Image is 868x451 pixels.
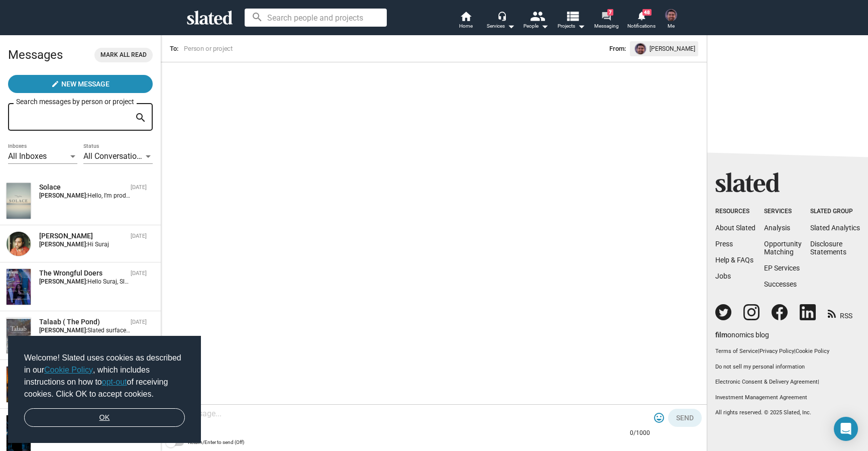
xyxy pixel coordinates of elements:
[7,183,31,219] img: Solace
[759,348,794,354] a: Privacy Policy
[715,379,818,385] a: Electronic Consent & Delivery Agreement
[39,231,127,241] div: Pranav brara
[523,20,549,32] div: People
[44,366,93,374] a: Cookie Policy
[764,224,790,232] a: Analysis
[8,151,47,161] span: All Inboxes
[594,20,619,32] span: Messaging
[94,48,153,62] button: Mark all read
[24,408,185,427] a: dismiss cookie message
[715,394,860,402] a: Investment Management Agreement
[764,264,800,272] a: EP Services
[810,208,860,216] div: Slated Group
[642,9,652,16] span: 48
[460,10,472,22] mat-icon: home
[245,9,387,27] input: Search people and projects
[131,233,147,239] time: [DATE]
[715,272,731,280] a: Jobs
[607,9,613,16] span: 7
[575,20,587,32] mat-icon: arrow_drop_down
[39,268,127,278] div: The Wrongful Doers
[39,183,127,192] div: Solace
[636,11,646,20] mat-icon: notifications
[39,317,127,327] div: Talaab ( The Pond)
[188,436,244,448] span: Return/Enter to send (Off)
[558,20,585,32] span: Projects
[518,10,554,32] button: People
[61,75,110,93] span: New Message
[601,11,611,21] mat-icon: forum
[715,409,860,417] p: All rights reserved. © 2025 Slated, Inc.
[665,9,677,21] img: Suraj Gupta
[715,240,733,248] a: Press
[51,80,59,88] mat-icon: create
[715,256,753,264] a: Help & FAQs
[8,336,201,443] div: cookieconsent
[87,327,517,334] span: Slated surfaced you as a match for my project, Talaab ( The Pond). I would love to share more det...
[483,10,518,32] button: Services
[131,184,147,191] time: [DATE]
[624,10,659,32] a: 48Notifications
[39,327,87,334] strong: [PERSON_NAME]:
[715,364,860,371] button: Do not sell my personal information
[589,10,624,32] a: 7Messaging
[7,232,31,256] img: Pranav brara
[39,192,87,199] strong: [PERSON_NAME]:
[794,348,796,354] span: |
[554,10,589,32] button: Projects
[649,43,695,54] span: [PERSON_NAME]
[715,348,758,354] a: Terms of Service
[8,43,63,67] h2: Messages
[764,280,797,288] a: Successes
[83,151,145,161] span: All Conversations
[39,278,87,285] strong: [PERSON_NAME]:
[810,224,860,232] a: Slated Analytics
[39,241,87,248] strong: [PERSON_NAME]:
[24,352,185,400] span: Welcome! Slated uses cookies as described in our , which includes instructions on how to of recei...
[659,7,683,33] button: Suraj GuptaMe
[8,75,153,93] button: New Message
[182,44,420,54] input: Person or project
[630,429,650,437] mat-hint: 0/1000
[834,417,858,441] div: Open Intercom Messenger
[715,224,755,232] a: About Slated
[7,269,31,305] img: The Wrongful Doers
[7,318,31,353] img: Talaab ( The Pond)
[796,348,829,354] a: Cookie Policy
[565,9,580,23] mat-icon: view_list
[505,20,517,32] mat-icon: arrow_drop_down
[758,348,759,354] span: |
[530,9,545,23] mat-icon: people
[715,322,769,340] a: filmonomics blog
[170,45,178,52] span: To:
[715,331,727,339] span: film
[7,367,31,402] img: A Christmas Promise
[818,379,819,385] span: |
[653,412,665,424] mat-icon: tag_faces
[497,11,506,20] mat-icon: headset_mic
[459,20,473,32] span: Home
[764,240,802,256] a: OpportunityMatching
[828,305,852,321] a: RSS
[609,43,626,54] span: From:
[538,20,551,32] mat-icon: arrow_drop_down
[635,43,646,54] img: undefined
[135,110,147,126] mat-icon: search
[87,241,109,248] span: Hi Suraj
[668,409,702,427] button: Send
[627,20,656,32] span: Notifications
[810,240,846,256] a: DisclosureStatements
[676,409,694,427] span: Send
[715,208,755,216] div: Resources
[102,378,127,386] a: opt-out
[764,208,802,216] div: Services
[668,20,675,32] span: Me
[487,20,515,32] div: Services
[7,415,31,451] img: Reparation Night
[448,10,483,32] a: Home
[131,270,147,277] time: [DATE]
[100,50,147,60] span: Mark all read
[131,319,147,325] time: [DATE]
